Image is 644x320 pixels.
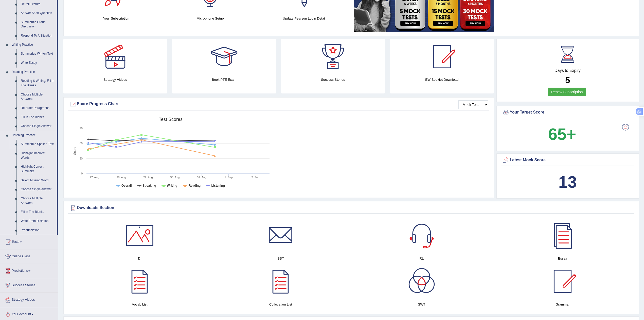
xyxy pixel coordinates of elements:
b: 5 [565,75,570,85]
a: Writing Practice [9,40,57,50]
div: Your Target Score [502,109,633,116]
h4: Success Stories [281,77,385,82]
h4: Strategy Videos [63,77,167,82]
a: Reading Practice [9,68,57,77]
a: Pronunciation [19,226,57,235]
tspan: Reading [189,184,201,187]
a: Respond To A Situation [19,31,57,40]
a: Tests [0,235,58,248]
tspan: Test scores [159,117,183,122]
h4: Collocation List [213,302,349,307]
div: Downloads Section [69,204,633,212]
h4: SST [213,256,349,261]
div: Latest Mock Score [502,156,633,164]
a: Success Stories [0,278,58,291]
tspan: Score [73,147,77,155]
h4: Update Pearson Login Detail [260,16,349,21]
a: Summarize Spoken Text [19,140,57,149]
tspan: Writing [167,184,177,187]
text: 30 [80,157,83,160]
h4: Microphone Setup [166,16,255,21]
a: Online Class [0,249,58,262]
h4: Vocab List [72,302,208,307]
a: Write Essay [19,58,57,68]
a: Highlight Incorrect Words [19,149,57,162]
a: Write From Dictation [19,217,57,226]
a: Choose Multiple Answers [19,194,57,207]
a: Reading & Writing: Fill In The Blanks [19,76,57,90]
a: Select Missing Word [19,176,57,185]
tspan: Listening [211,184,225,187]
a: Summarize Written Text [19,49,57,58]
tspan: 30. Aug [170,176,180,179]
tspan: 2. Sep [251,176,259,179]
a: Choose Multiple Answers [19,90,57,104]
b: 65+ [548,125,576,143]
a: Choose Single Answer [19,185,57,194]
h4: DI [72,256,208,261]
h4: EW Booklet Download [390,77,494,82]
tspan: Speaking [143,184,156,187]
tspan: 27. Aug [90,176,99,179]
tspan: 28. Aug [116,176,126,179]
b: 13 [559,173,577,191]
a: Strategy Videos [0,293,58,306]
a: Answer Short Question [19,9,57,18]
h4: Your Subscription [72,16,161,21]
div: Score Progress Chart [69,100,488,108]
a: Listening Practice [9,131,57,140]
a: Highlight Correct Summary [19,162,57,176]
h4: Grammar [495,302,631,307]
a: Summarize Group Discussion [19,18,57,31]
text: 60 [80,142,83,145]
tspan: 29. Aug [143,176,153,179]
tspan: 1. Sep [225,176,233,179]
h4: SWT [354,302,490,307]
a: Fill In The Blanks [19,113,57,122]
a: Renew Subscription [548,88,586,96]
text: 90 [80,127,83,130]
h4: Days to Expiry [502,68,633,73]
h4: Essay [495,256,631,261]
a: Your Account [0,307,58,320]
a: Re-order Paragraphs [19,104,57,113]
text: 0 [81,172,83,175]
h4: Book PTE Exam [172,77,276,82]
tspan: Overall [121,184,132,187]
a: Predictions [0,264,58,277]
h4: RL [354,256,490,261]
a: Choose Single Answer [19,122,57,131]
a: Fill In The Blanks [19,207,57,217]
tspan: 31. Aug [197,176,206,179]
